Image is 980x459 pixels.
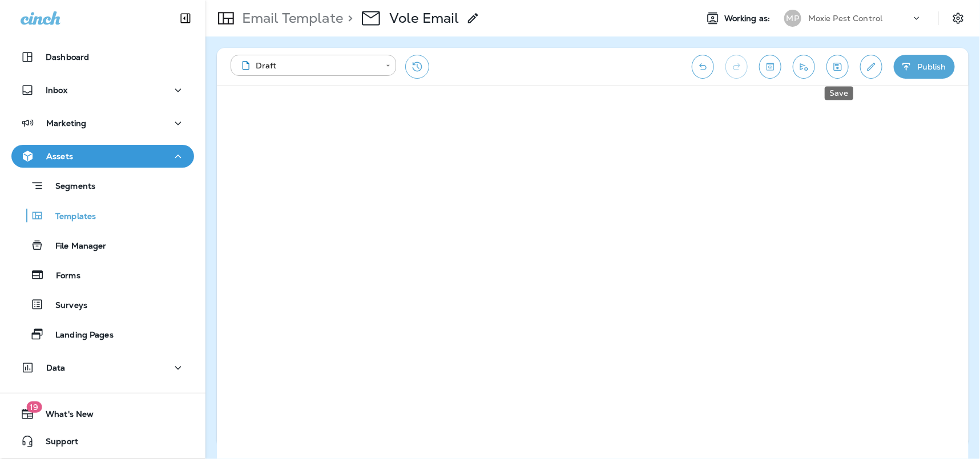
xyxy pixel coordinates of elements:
[825,87,853,100] div: Save
[46,363,66,372] p: Data
[34,437,78,450] span: Support
[44,330,114,341] p: Landing Pages
[46,119,86,128] p: Marketing
[692,55,714,79] button: Undo
[26,401,42,413] span: 19
[11,263,194,287] button: Forms
[948,8,969,29] button: Settings
[45,271,80,282] p: Forms
[894,55,955,79] button: Publish
[237,10,343,27] p: Email Template
[11,293,194,316] button: Surveys
[34,409,94,423] span: What's New
[11,233,194,257] button: File Manager
[11,46,194,68] button: Dashboard
[44,300,87,311] p: Surveys
[793,55,815,79] button: Send test email
[826,55,849,79] button: Save
[46,86,67,95] p: Inbox
[44,241,107,252] p: File Manager
[11,322,194,346] button: Landing Pages
[44,181,95,193] p: Segments
[46,52,89,62] p: Dashboard
[11,403,194,425] button: 19What's New
[11,430,194,453] button: Support
[11,173,194,198] button: Segments
[46,152,73,161] p: Assets
[808,14,883,23] p: Moxie Pest Control
[44,212,96,222] p: Templates
[170,7,201,30] button: Collapse Sidebar
[343,10,353,27] p: >
[389,10,459,27] p: Vole Email
[11,204,194,228] button: Templates
[11,79,194,101] button: Inbox
[860,55,882,79] button: Edit details
[11,112,194,135] button: Marketing
[239,60,378,71] div: Draft
[784,10,801,27] div: MP
[405,55,429,79] button: Restore from previous version
[759,55,781,79] button: Toggle preview
[11,145,194,168] button: Assets
[11,356,194,379] button: Data
[724,14,773,23] span: Working as:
